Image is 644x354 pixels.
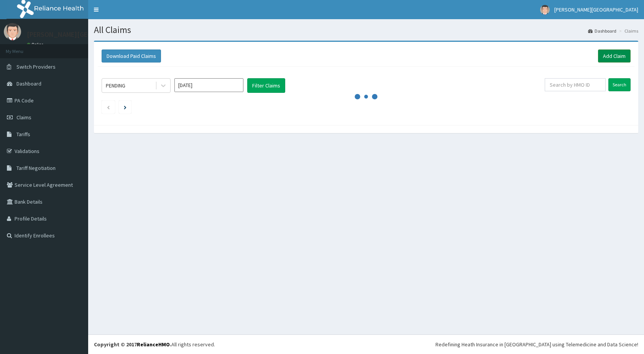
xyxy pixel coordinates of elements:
svg: audio-loading [355,85,378,108]
span: [PERSON_NAME][GEOGRAPHIC_DATA] [554,6,638,13]
a: Online [27,42,45,47]
div: Redefining Heath Insurance in [GEOGRAPHIC_DATA] using Telemedicine and Data Science! [435,341,638,348]
input: Select Month and Year [174,78,243,92]
button: Filter Claims [247,78,285,93]
h1: All Claims [94,25,638,35]
span: Switch Providers [16,63,56,70]
input: Search [608,78,631,91]
a: Add Claim [598,49,631,63]
p: [PERSON_NAME][GEOGRAPHIC_DATA] [27,31,140,38]
a: Dashboard [588,28,616,34]
input: Search by HMO ID [545,78,606,91]
span: Tariff Negotiation [16,165,56,171]
div: PENDING [106,82,125,89]
button: Download Paid Claims [102,49,161,63]
strong: Copyright © 2017 . [94,341,171,348]
footer: All rights reserved. [88,334,644,354]
a: Next page [124,104,127,110]
a: Previous page [107,104,110,110]
span: Claims [16,114,31,121]
span: Tariffs [16,131,30,138]
li: Claims [617,28,638,34]
a: RelianceHMO [137,341,170,348]
span: Dashboard [16,80,41,87]
img: User Image [4,23,21,40]
img: User Image [540,5,550,15]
